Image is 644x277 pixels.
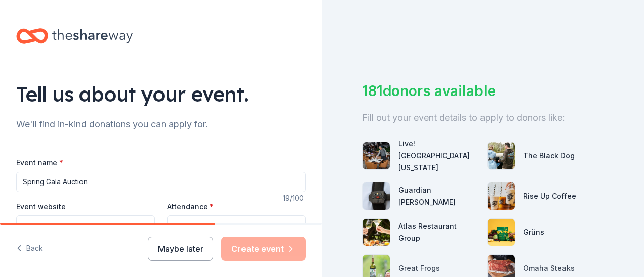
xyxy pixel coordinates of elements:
label: Event name [16,158,63,168]
div: Tell us about your event. [16,80,306,108]
input: 20 [167,215,306,235]
div: We'll find in-kind donations you can apply for. [16,116,306,132]
img: photo for Live! Casino Hotel Maryland [363,142,390,169]
label: Attendance [167,202,214,212]
img: photo for Rise Up Coffee [488,182,515,210]
img: photo for Atlas Restaurant Group [363,219,390,246]
div: 181 donors available [362,80,604,102]
img: photo for Grüns [488,219,515,246]
img: photo for The Black Dog [488,142,515,169]
div: Live! [GEOGRAPHIC_DATA] [US_STATE] [398,138,479,174]
div: Grüns [523,226,544,238]
img: photo for Guardian Angel Device [363,182,390,210]
label: Event website [16,202,66,212]
div: Fill out your event details to apply to donors like: [362,110,604,126]
input: Spring Fundraiser [16,172,306,192]
div: 19 /100 [283,192,306,204]
div: Rise Up Coffee [523,190,576,202]
button: Back [16,238,43,259]
input: https://www... [16,215,155,235]
div: Guardian [PERSON_NAME] [398,184,479,208]
div: Atlas Restaurant Group [398,220,479,244]
button: Maybe later [148,237,213,261]
div: The Black Dog [523,150,575,162]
